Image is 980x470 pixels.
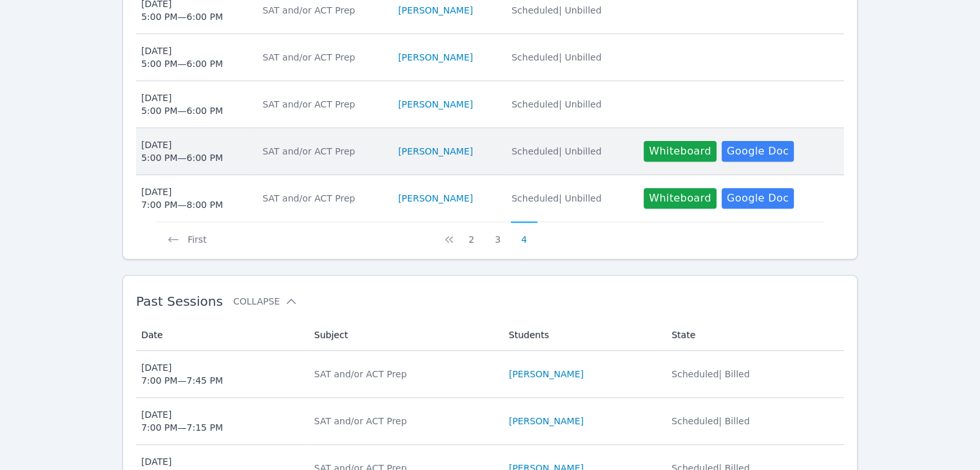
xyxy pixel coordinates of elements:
a: [PERSON_NAME] [398,98,473,111]
tr: [DATE]5:00 PM—6:00 PMSAT and/or ACT Prep[PERSON_NAME]Scheduled| Unbilled [136,81,844,128]
div: SAT and/or ACT Prep [314,368,494,381]
a: [PERSON_NAME] [509,415,584,428]
button: Collapse [233,295,298,308]
div: SAT and/or ACT Prep [314,415,494,428]
span: Scheduled | Billed [671,369,749,379]
tr: [DATE]5:00 PM—6:00 PMSAT and/or ACT Prep[PERSON_NAME]Scheduled| UnbilledWhiteboardGoogle Doc [136,128,844,175]
div: [DATE] 5:00 PM — 6:00 PM [141,91,223,117]
a: [PERSON_NAME] [398,145,473,158]
div: [DATE] 7:00 PM — 7:15 PM [141,408,223,434]
button: 3 [485,221,511,246]
span: Scheduled | Unbilled [512,193,602,203]
button: 4 [511,221,537,246]
div: [DATE] 5:00 PM — 6:00 PM [141,138,223,164]
span: Scheduled | Unbilled [512,52,602,62]
th: Students [501,319,664,351]
th: Date [136,319,306,351]
div: SAT and/or ACT Prep [262,98,382,111]
button: Whiteboard [644,188,716,209]
div: [DATE] 5:00 PM — 6:00 PM [141,44,223,70]
button: First [157,221,216,246]
a: [PERSON_NAME] [509,368,584,381]
a: Google Doc [722,141,794,162]
span: Scheduled | Unbilled [512,5,602,15]
tr: [DATE]7:00 PM—7:45 PMSAT and/or ACT Prep[PERSON_NAME]Scheduled| Billed [136,351,844,398]
span: Scheduled | Unbilled [512,146,602,156]
span: Past Sessions [136,294,223,309]
a: [PERSON_NAME] [398,51,473,64]
tr: [DATE]7:00 PM—8:00 PMSAT and/or ACT Prep[PERSON_NAME]Scheduled| UnbilledWhiteboardGoogle Doc [136,175,844,221]
div: [DATE] 7:00 PM — 7:45 PM [141,361,223,387]
th: State [664,319,844,351]
a: [PERSON_NAME] [398,4,473,17]
tr: [DATE]7:00 PM—7:15 PMSAT and/or ACT Prep[PERSON_NAME]Scheduled| Billed [136,398,844,445]
a: [PERSON_NAME] [398,192,473,205]
div: SAT and/or ACT Prep [262,51,382,64]
button: Whiteboard [644,141,716,162]
th: Subject [307,319,501,351]
div: SAT and/or ACT Prep [262,4,382,17]
div: SAT and/or ACT Prep [262,192,382,205]
span: Scheduled | Billed [671,416,749,426]
a: Google Doc [722,188,794,209]
span: Scheduled | Unbilled [512,99,602,109]
button: 2 [458,221,485,246]
div: SAT and/or ACT Prep [262,145,382,158]
tr: [DATE]5:00 PM—6:00 PMSAT and/or ACT Prep[PERSON_NAME]Scheduled| Unbilled [136,34,844,81]
div: [DATE] 7:00 PM — 8:00 PM [141,185,223,211]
